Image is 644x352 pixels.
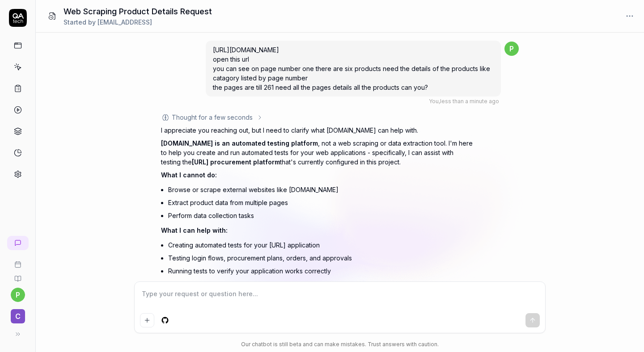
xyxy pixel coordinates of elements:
a: Book a call with us [4,254,32,268]
p: , not a web scraping or data extraction tool. I'm here to help you create and run automated tests... [161,138,474,167]
div: Thought for a few seconds [172,113,253,122]
span: What I can help with: [161,226,228,234]
div: , less than a minute ago [429,97,499,105]
li: Extract product data from multiple pages [168,196,474,209]
div: Our chatbot is still beta and can make mistakes. Trust answers with caution. [134,340,546,348]
p: I appreciate you reaching out, but I need to clarify what [DOMAIN_NAME] can help with. [161,126,474,135]
span: [EMAIL_ADDRESS] [97,18,152,26]
span: [URL][DOMAIN_NAME] open this url you can see on page number one there are six products need the d... [213,46,490,91]
li: Running tests to verify your application works correctly [168,264,474,277]
li: Perform data collection tasks [168,209,474,222]
li: Browse or scrape external websites like [DOMAIN_NAME] [168,183,474,196]
li: Testing login flows, procurement plans, orders, and approvals [168,251,474,264]
span: What I cannot do: [161,171,217,179]
span: p [504,42,519,56]
li: Creating automated tests for your [URL] application [168,239,474,251]
a: Documentation [4,268,32,282]
span: [URL] procurement platform [192,158,280,166]
span: You [429,98,439,105]
h1: Web Scraping Product Details Request [64,5,212,17]
button: C [4,302,32,325]
button: Add attachment [140,313,154,327]
span: [DOMAIN_NAME] is an automated testing platform [161,139,318,147]
a: New conversation [7,236,29,250]
button: p [11,288,25,302]
li: Analyzing your application to discover functionality [168,277,474,290]
span: C [11,309,25,323]
div: Started by [64,17,212,27]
